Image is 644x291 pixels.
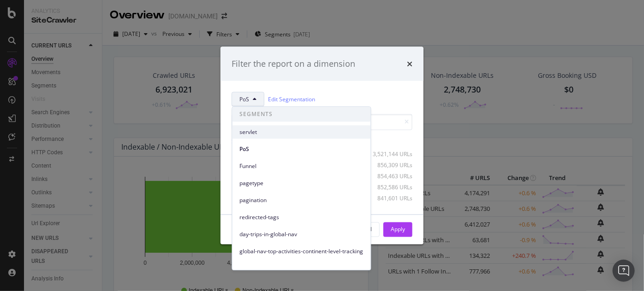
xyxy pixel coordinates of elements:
span: day-trips-content-blurb [240,264,364,273]
span: Funnel [240,162,364,170]
span: day-trips-in-global-nav [240,230,364,239]
span: redirected-tags [240,213,364,221]
div: 852,586 URLs [367,184,412,192]
button: Apply [383,222,412,237]
span: servlet [240,128,364,136]
span: pagetype [240,179,364,187]
div: Apply [391,226,405,233]
button: PoS [232,92,264,106]
span: PoS [239,95,249,103]
div: times [407,58,412,70]
a: Edit Segmentation [268,94,315,104]
div: 856,309 URLs [367,162,412,169]
div: 854,463 URLs [367,173,412,180]
div: 3,521,144 URLs [367,151,412,158]
span: pagination [240,196,364,204]
div: 841,601 URLs [367,195,412,203]
div: Filter the report on a dimension [232,58,355,70]
div: modal [221,47,423,244]
span: SEGMENTS [233,107,371,122]
span: PoS [240,145,364,153]
div: Open Intercom Messenger [613,260,635,282]
span: global-nav-top-activities-continent-level-tracking [240,247,364,256]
